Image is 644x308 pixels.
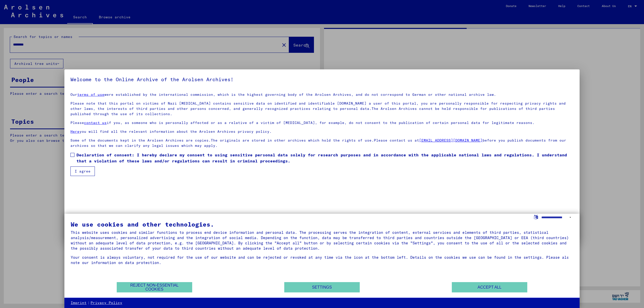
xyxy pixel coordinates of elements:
[77,92,104,97] a: terms of use
[71,300,87,305] a: Imprint
[91,300,122,305] a: Privacy Policy
[70,101,574,117] p: Please note that this portal on victims of Nazi [MEDICAL_DATA] contains sensitive data on identif...
[70,75,574,83] h5: Welcome to the Online Archive of the Arolsen Archives!
[419,138,482,143] a: [EMAIL_ADDRESS][DOMAIN_NAME]
[70,120,574,125] p: Please if you, as someone who is personally affected or as a relative of a victim of [MEDICAL_DAT...
[117,282,192,292] button: Reject non-essential cookies
[70,138,574,148] p: Some of the documents kept in the Arolsen Archives are copies.The originals are stored in other a...
[71,255,573,265] div: Your consent is always voluntary, not required for the use of our website and can be rejected or ...
[284,282,360,292] button: Settings
[70,129,574,134] p: you will find all the relevant information about the Arolsen Archives privacy policy.
[76,152,574,164] span: Declaration of consent: I hereby declare my consent to using sensitive personal data solely for r...
[452,282,527,292] button: Accept all
[70,166,95,176] button: I agree
[71,221,573,227] div: We use cookies and other technologies.
[70,92,574,97] p: Our were established by the international commission, which is the highest governing body of the ...
[84,120,107,125] a: contact us
[71,230,573,251] div: This website uses cookies and similar functions to process end device information and personal da...
[70,129,79,134] a: Here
